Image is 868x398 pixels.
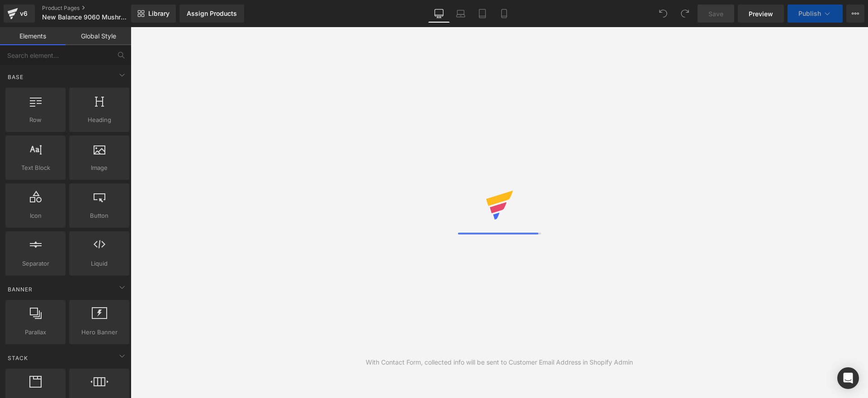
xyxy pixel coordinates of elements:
a: New Library [131,5,176,23]
a: Mobile [493,5,515,23]
div: Open Intercom Messenger [837,367,859,389]
a: Desktop [428,5,450,23]
a: Global Style [66,27,131,45]
span: Liquid [72,259,127,268]
span: Icon [8,211,63,220]
div: Assign Products [187,10,237,17]
span: Button [72,211,127,220]
span: Stack [7,354,29,362]
span: Parallax [8,328,63,337]
a: v6 [4,5,35,23]
span: Text Block [8,163,63,173]
span: Publish [798,10,821,17]
button: Redo [676,5,694,23]
span: New Balance 9060 Mushroom [42,14,129,21]
button: Publish [788,5,843,23]
span: Heading [72,115,127,125]
span: Separator [8,259,63,268]
span: Base [7,73,24,81]
div: With Contact Form, collected info will be sent to Customer Email Address in Shopify Admin [366,357,633,367]
span: Library [148,9,170,18]
span: Preview [749,9,773,19]
a: Laptop [450,5,472,23]
a: Tablet [472,5,493,23]
span: Hero Banner [72,328,127,337]
a: Preview [738,5,784,23]
div: v6 [18,8,29,19]
a: Product Pages [42,5,146,12]
span: Banner [7,285,33,294]
span: Image [72,163,127,173]
span: Row [8,115,63,125]
span: Save [708,9,723,19]
button: Undo [654,5,672,23]
button: More [846,5,864,23]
